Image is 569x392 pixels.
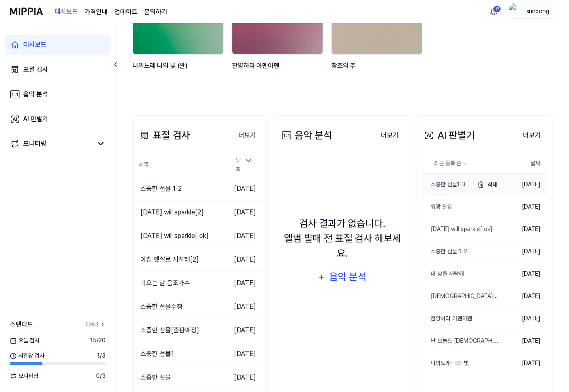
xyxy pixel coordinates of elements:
a: [DATE] will sparkle[ ok] [422,218,499,240]
div: 아침 햇살로 시작해[2] [140,255,199,265]
span: 오늘 검사 [10,336,39,345]
a: 대시보드 [5,35,111,55]
a: AI 판별기 [5,109,111,129]
div: 표절 검사 [23,65,48,75]
div: 음악 분석 [280,128,332,143]
div: 검사 결과가 없습니다. 앨범 발매 전 표절 검사 해보세요. [280,216,405,261]
button: 알림17 [487,5,500,18]
div: 나의노래 나의 빛 [422,359,469,368]
td: [DATE] [226,177,263,200]
button: 가격안내 [84,7,108,17]
div: 소중한 선물[출판예정] [140,325,199,335]
th: 제목 [138,154,226,177]
a: 업데이트 [114,7,137,17]
a: 소중한 선물1-3 [422,173,472,195]
td: [DATE] [226,271,263,295]
div: [DATE] will sparkle[ ok] [422,225,492,233]
img: 알림 [489,7,499,17]
a: 음악 분석 [5,84,111,104]
td: [DATE] [499,352,547,375]
a: 난 오늘도 [DEMOGRAPHIC_DATA]을 찬양해 [422,330,499,352]
div: 날짜 [233,154,256,176]
div: [DATE] will sparkle[2] [140,207,204,217]
span: 시간당 검사 [10,351,44,360]
td: [DATE] [226,295,263,318]
div: 난 오늘도 [DEMOGRAPHIC_DATA]을 찬양해 [422,337,499,345]
div: 소중한 선물 1-2 [422,247,467,256]
td: [DATE] [226,248,263,271]
div: 내 삶을 사랑해 [422,269,464,278]
div: 나의노래 나의 빛 (완) [133,60,225,82]
img: profile [509,3,519,20]
div: 소중한 선물수정 [140,302,183,312]
td: [DATE] [226,342,263,366]
a: 내 삶을 사랑해 [422,263,499,285]
td: [DATE] [499,240,547,263]
button: 더보기 [232,127,263,144]
div: 음악 분석 [23,89,48,99]
div: 소중한 선물1-3 [422,180,465,189]
a: 소중한 선물 1-2 [422,240,499,262]
div: 창조의 주 [331,60,424,82]
span: 모니터링 [10,372,39,380]
div: 소중한 선물1 [140,349,174,359]
div: 모니터링 [23,139,46,149]
div: 소중한 선물 [140,373,171,382]
div: 표절 검사 [138,128,190,143]
a: 문의하기 [144,7,167,17]
td: [DATE] [499,173,547,196]
td: [DATE] [499,330,547,352]
span: 15 / 20 [90,336,106,345]
th: 날짜 [499,154,547,173]
button: 더보기 [374,127,405,144]
span: 1 / 3 [97,351,106,360]
td: [DATE] [499,308,547,330]
a: [DEMOGRAPHIC_DATA]의 손길 [422,285,499,307]
button: profilesunbong [506,5,559,19]
div: AI 판별기 [422,128,475,143]
span: 0 / 3 [96,372,106,380]
td: [DATE] [226,200,263,224]
div: 17 [493,6,501,12]
div: 소중한 선물 1-2 [140,184,182,194]
a: 표절 검사 [5,60,111,79]
td: [DATE] [499,263,547,285]
div: 대시보드 [23,40,46,50]
td: [DATE] [226,366,263,389]
span: 스탠다드 [10,320,33,329]
a: 대시보드 [55,0,78,23]
button: 삭제 [476,178,499,191]
div: 찬양하라 아멘아멘 [422,314,472,323]
img: delete [476,180,486,190]
a: 나의노래 나의 빛 [422,352,499,374]
td: [DATE] [226,224,263,248]
div: sunbong [521,7,554,16]
a: 더보기 [86,321,106,328]
div: [DATE] will sparkle[ ok] [140,231,209,241]
a: 모니터링 [10,139,92,149]
div: 영광 찬양 [422,202,452,211]
div: 비오는 날 음조가수 [140,278,190,288]
a: 더보기 [374,127,405,144]
button: 음악 분석 [313,267,372,287]
div: AI 판별기 [23,114,48,124]
div: 음악 분석 [328,269,367,285]
a: 더보기 [516,127,547,144]
td: [DATE] [499,218,547,240]
div: 찬양하라 아멘아멘 [232,60,325,82]
div: [DEMOGRAPHIC_DATA]의 손길 [422,292,499,301]
a: 영광 찬양 [422,196,499,218]
td: [DATE] [226,318,263,342]
button: 더보기 [516,127,547,144]
td: [DATE] [499,285,547,308]
td: [DATE] [499,196,547,218]
a: 더보기 [232,127,263,144]
a: 찬양하라 아멘아멘 [422,308,499,329]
